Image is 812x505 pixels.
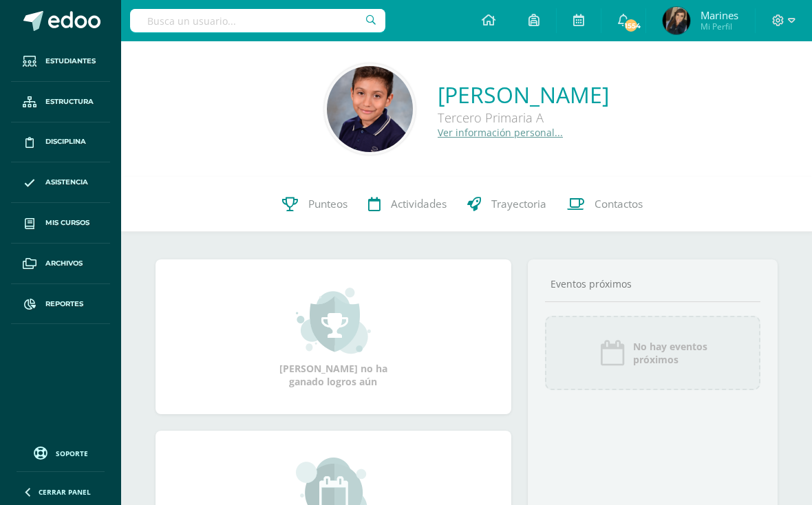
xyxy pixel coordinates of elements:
div: Eventos próximos [545,277,760,290]
span: Archivos [45,258,83,269]
a: [PERSON_NAME] [438,80,609,109]
span: Trayectoria [491,197,546,211]
div: Tercero Primaria A [438,109,609,126]
input: Busca un usuario... [130,9,385,32]
span: Soporte [56,449,88,458]
span: Mi Perfil [701,21,738,32]
img: event_icon.png [599,339,626,367]
span: Actividades [391,197,447,211]
div: [PERSON_NAME] no ha ganado logros aún [264,286,402,388]
span: 1554 [623,18,639,33]
a: Estudiantes [11,41,110,82]
span: Cerrar panel [39,487,91,497]
span: Estructura [45,96,94,107]
a: Soporte [17,443,105,462]
img: achievement_small.png [296,286,371,355]
a: Actividades [358,177,457,232]
span: Estudiantes [45,56,96,67]
span: Mis cursos [45,217,89,228]
img: 605e646b819ee29ec80621c3529df381.png [663,7,690,34]
span: Reportes [45,299,83,310]
a: Contactos [557,177,653,232]
a: Archivos [11,244,110,284]
a: Asistencia [11,162,110,203]
a: Disciplina [11,122,110,163]
a: Estructura [11,82,110,122]
span: Disciplina [45,136,86,147]
a: Reportes [11,284,110,325]
span: Asistencia [45,177,88,188]
img: c63d96582bf98cbaf4cca6b7aa321d3a.png [327,66,413,152]
span: No hay eventos próximos [633,340,707,366]
span: Contactos [595,197,643,211]
span: Marines [701,8,738,22]
a: Trayectoria [457,177,557,232]
span: Punteos [308,197,348,211]
a: Punteos [272,177,358,232]
a: Mis cursos [11,203,110,244]
a: Ver información personal... [438,126,563,139]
